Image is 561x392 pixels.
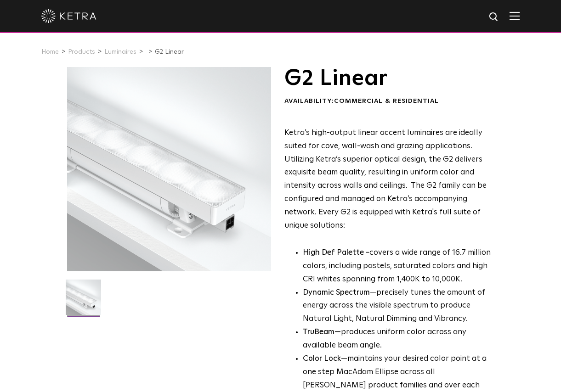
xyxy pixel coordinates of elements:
[41,49,59,55] a: Home
[303,286,493,326] li: —precisely tunes the amount of energy across the visible spectrum to produce Natural Light, Natur...
[68,49,95,55] a: Products
[284,127,493,233] p: Ketra’s high-output linear accent luminaires are ideally suited for cove, wall-wash and grazing a...
[334,98,439,104] span: Commercial & Residential
[303,246,493,286] p: covers a wide range of 16.7 million colors, including pastels, saturated colors and high CRI whit...
[66,280,101,322] img: G2-Linear-2021-Web-Square
[303,289,370,297] strong: Dynamic Spectrum
[104,49,136,55] a: Luminaires
[303,328,334,336] strong: TruBeam
[303,355,341,363] strong: Color Lock
[284,97,493,106] div: Availability:
[284,67,493,90] h1: G2 Linear
[510,11,520,20] img: Hamburger%20Nav.svg
[41,9,96,23] img: ketra-logo-2019-white
[303,326,493,353] li: —produces uniform color across any available beam angle.
[155,49,184,55] a: G2 Linear
[303,249,369,257] strong: High Def Palette -
[488,11,500,23] img: search icon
